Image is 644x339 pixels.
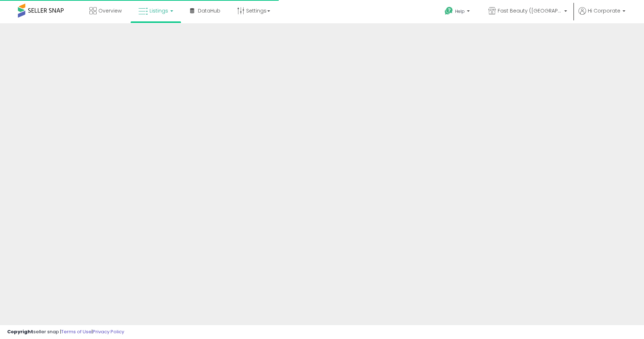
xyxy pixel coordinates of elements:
[455,8,465,14] span: Help
[498,7,562,14] span: Fast Beauty ([GEOGRAPHIC_DATA])
[150,7,168,14] span: Listings
[198,7,220,14] span: DataHub
[98,7,122,14] span: Overview
[588,7,620,14] span: Hi Corporate
[444,6,453,15] i: Get Help
[439,1,477,23] a: Help
[579,7,625,23] a: Hi Corporate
